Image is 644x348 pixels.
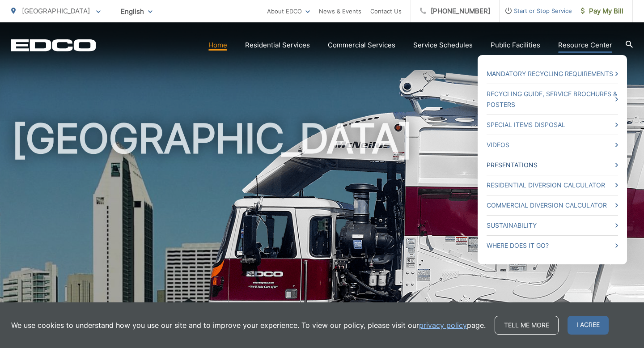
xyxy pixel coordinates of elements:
a: Where Does it Go? [487,240,618,251]
span: I agree [568,316,609,335]
span: English [114,4,159,19]
a: Videos [487,140,618,150]
a: Resource Center [558,40,612,51]
a: Home [208,40,227,51]
a: Contact Us [370,6,402,17]
a: Presentations [487,160,618,170]
a: Sustainability [487,220,618,231]
span: Pay My Bill [581,6,623,17]
a: Tell me more [495,316,559,335]
p: We use cookies to understand how you use our site and to improve your experience. To view our pol... [11,320,486,331]
a: Public Facilities [491,40,540,51]
a: Special Items Disposal [487,119,618,130]
a: Commercial Diversion Calculator [487,200,618,211]
a: News & Events [319,6,361,17]
a: Residential Diversion Calculator [487,180,618,191]
a: EDCD logo. Return to the homepage. [11,39,96,51]
a: About EDCO [267,6,310,17]
a: Residential Services [245,40,310,51]
a: privacy policy [419,320,467,331]
a: Commercial Services [328,40,395,51]
a: Service Schedules [413,40,473,51]
span: [GEOGRAPHIC_DATA] [22,7,90,15]
a: Recycling Guide, Service Brochures & Posters [487,89,618,110]
a: Mandatory Recycling Requirements [487,68,618,79]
